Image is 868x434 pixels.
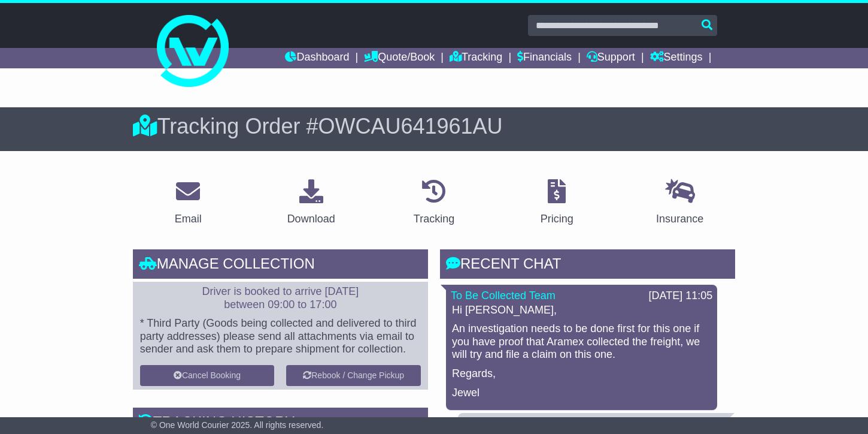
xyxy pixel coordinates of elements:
[517,48,572,68] a: Financials
[656,211,703,227] div: Insurance
[364,48,435,68] a: Quote/Book
[286,365,421,386] button: Rebook / Change Pickup
[140,365,275,386] button: Cancel Booking
[452,304,711,317] p: Hi [PERSON_NAME],
[285,48,349,68] a: Dashboard
[318,114,502,138] span: OWCAU641961AU
[452,323,711,361] p: An investigation needs to be done first for this one if you have proof that Aramex collected the ...
[587,48,635,68] a: Support
[151,420,324,430] span: © One World Courier 2025. All rights reserved.
[287,211,335,227] div: Download
[451,290,556,302] a: To Be Collected Team
[452,387,711,400] p: Jewel
[648,175,711,231] a: Insurance
[140,285,421,311] p: Driver is booked to arrive [DATE] between 09:00 to 17:00
[414,211,454,227] div: Tracking
[175,211,202,227] div: Email
[133,113,736,139] div: Tracking Order #
[452,367,711,381] p: Regards,
[440,249,735,282] div: RECENT CHAT
[450,48,502,68] a: Tracking
[533,175,581,231] a: Pricing
[650,48,703,68] a: Settings
[133,249,428,282] div: Manage collection
[649,290,713,303] div: [DATE] 11:05
[541,211,573,227] div: Pricing
[167,175,210,231] a: Email
[140,317,421,356] p: * Third Party (Goods being collected and delivered to third party addresses) please send all atta...
[406,175,462,231] a: Tracking
[280,175,343,231] a: Download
